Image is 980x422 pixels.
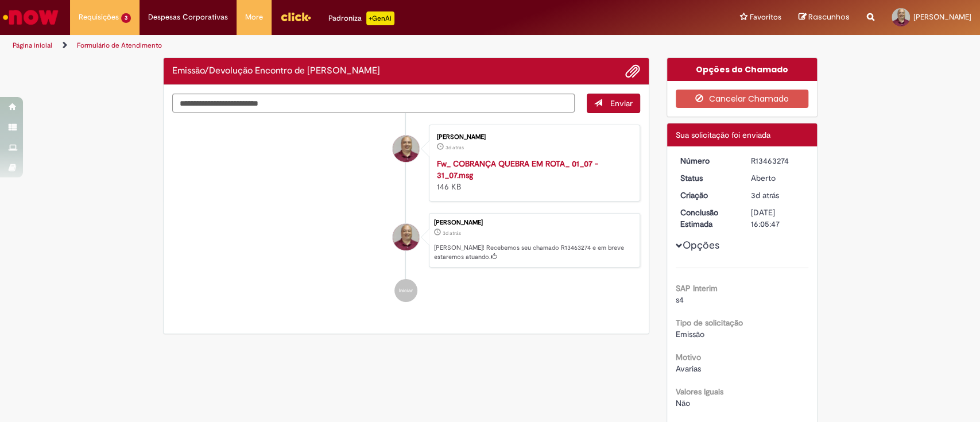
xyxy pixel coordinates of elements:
span: Favoritos [750,11,781,23]
img: click_logo_yellow_360x200.png [280,8,311,25]
dt: Número [672,155,742,167]
span: s4 [676,295,684,305]
ul: Trilhas de página [9,35,645,56]
dt: Conclusão Estimada [672,207,742,230]
dt: Status [672,172,742,184]
ul: Histórico de tíquete [172,113,641,314]
span: 3d atrás [751,190,779,200]
span: 3d atrás [443,230,461,237]
div: Opções do Chamado [667,58,817,81]
span: Rascunhos [808,11,850,22]
div: Padroniza [328,11,394,25]
button: Adicionar anexos [625,64,640,79]
span: 3 [121,13,131,23]
img: ServiceNow [1,6,60,29]
h2: Emissão/Devolução Encontro de Contas Fornecedor Histórico de tíquete [172,66,380,76]
dt: Criação [672,189,742,201]
div: Aberto [751,172,804,184]
a: Página inicial [13,41,52,50]
button: Enviar [587,94,640,113]
a: Rascunhos [799,12,850,23]
div: 146 KB [437,158,628,192]
p: [PERSON_NAME]! Recebemos seu chamado R13463274 e em breve estaremos atuando. [434,243,634,261]
button: Cancelar Chamado [676,90,808,108]
span: Não [676,398,690,408]
p: +GenAi [366,11,394,25]
a: Fw_ COBRANÇA QUEBRA EM ROTA_ 01_07 - 31_07.msg [437,158,598,180]
span: Emissão [676,329,704,339]
div: Jose Correa Gomes [393,224,419,250]
div: 29/08/2025 16:05:43 [751,189,804,201]
div: Jose Correa Gomes [393,135,419,162]
b: Tipo de solicitação [676,318,743,328]
span: [PERSON_NAME] [913,12,971,22]
div: [DATE] 16:05:47 [751,207,804,230]
li: Jose Correa Gomes [172,213,641,268]
span: Sua solicitação foi enviada [676,130,770,140]
div: R13463274 [751,155,804,167]
div: [PERSON_NAME] [437,134,628,141]
time: 29/08/2025 16:05:43 [751,190,779,200]
span: Despesas Corporativas [148,11,228,23]
a: Formulário de Atendimento [77,41,162,50]
b: Valores Iguais [676,386,723,397]
span: More [245,11,263,23]
span: 3d atrás [446,144,464,151]
span: Avarias [676,363,701,374]
b: SAP Interim [676,283,718,293]
b: Motivo [676,352,701,362]
span: Requisições [79,11,119,23]
div: [PERSON_NAME] [434,219,634,226]
span: Enviar [610,98,633,109]
time: 29/08/2025 16:05:43 [443,230,461,237]
time: 29/08/2025 16:05:39 [446,144,464,151]
textarea: Digite sua mensagem aqui... [172,94,575,113]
